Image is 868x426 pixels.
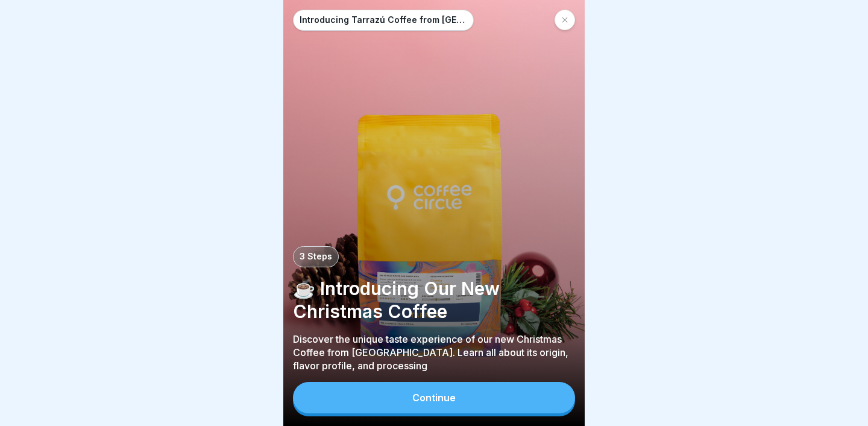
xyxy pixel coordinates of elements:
p: Discover the unique taste experience of our new Christmas Coffee from [GEOGRAPHIC_DATA]. Learn al... [293,332,575,372]
p: ☕️ Introducing Our New Christmas Coffee [293,277,575,323]
button: Continue [293,382,575,413]
p: Introducing Tarrazú Coffee from [GEOGRAPHIC_DATA] [300,15,467,25]
p: 3 Steps [300,252,332,262]
div: Continue [412,392,456,403]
